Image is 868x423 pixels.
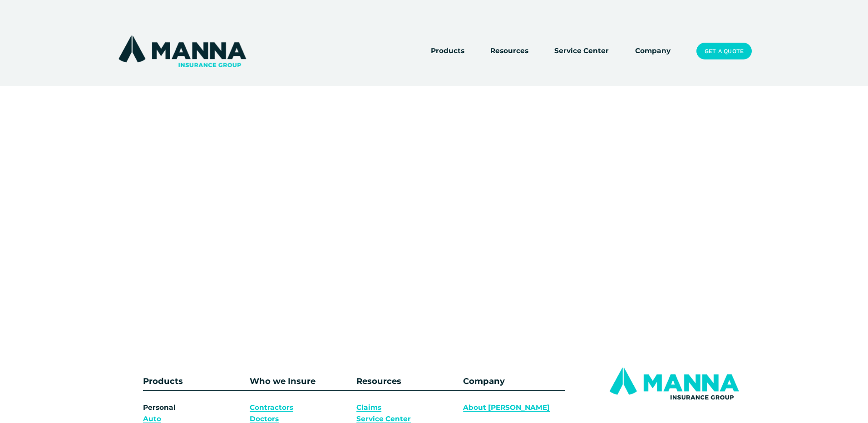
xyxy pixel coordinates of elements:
[356,402,381,413] a: Claims
[696,43,752,60] a: Get a Quote
[431,45,464,57] span: Products
[463,402,550,413] a: About [PERSON_NAME]
[554,45,609,58] a: Service Center
[431,45,464,58] a: folder dropdown
[490,45,528,57] span: Resources
[463,374,565,388] p: Company
[250,374,351,388] p: Who we Insure
[356,374,458,388] p: Resources
[143,374,218,388] p: Products
[635,45,671,58] a: Company
[116,34,248,69] img: Manna Insurance Group
[490,45,528,58] a: folder dropdown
